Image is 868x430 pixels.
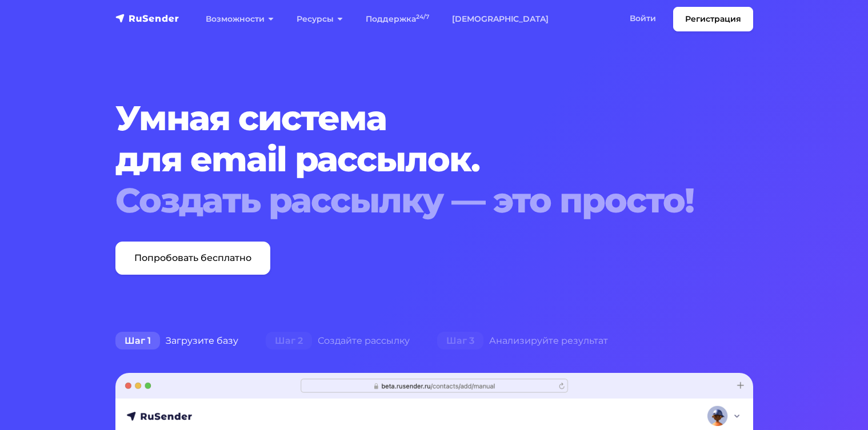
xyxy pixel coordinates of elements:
[115,242,270,275] a: Попробовать бесплатно
[285,7,354,31] a: Ресурсы
[266,332,312,350] span: Шаг 2
[441,7,560,31] a: [DEMOGRAPHIC_DATA]
[437,332,483,350] span: Шаг 3
[252,329,423,352] div: Создайте рассылку
[354,7,441,31] a: Поддержка24/7
[618,7,667,30] a: Войти
[194,7,285,31] a: Возможности
[115,13,179,24] img: RuSender
[115,98,699,221] h1: Умная система для email рассылок.
[115,332,160,350] span: Шаг 1
[673,7,753,31] a: Регистрация
[115,180,699,221] div: Создать рассылку — это просто!
[416,13,429,21] sup: 24/7
[423,329,622,352] div: Анализируйте результат
[102,329,252,352] div: Загрузите базу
